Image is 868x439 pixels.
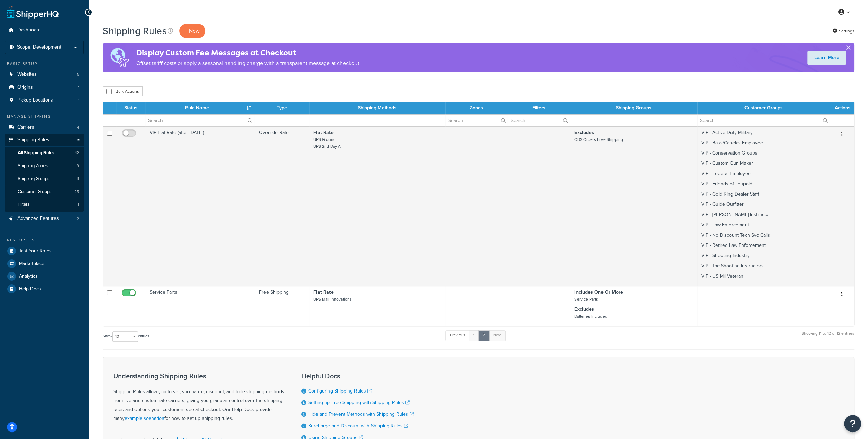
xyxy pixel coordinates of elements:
p: VIP - Gold Ring Dealer Staff [701,191,826,198]
a: Hide and Prevent Methods with Shipping Rules [308,411,414,418]
span: Customer Groups [18,189,51,195]
td: Service Parts [145,286,255,326]
div: Basic Setup [5,61,84,67]
span: Shipping Groups [18,176,49,182]
a: Pickup Locations 1 [5,94,84,107]
td: VIP - Active Duty Military [697,126,830,286]
span: 12 [75,150,79,156]
button: Open Resource Center [844,415,861,432]
a: ShipperHQ Home [7,5,59,19]
li: Shipping Zones [5,160,84,172]
span: 1 [78,97,79,103]
li: Shipping Rules [5,134,84,212]
small: Batteries Included [574,313,607,319]
span: Marketplace [19,261,44,267]
li: Shipping Groups [5,173,84,185]
th: Filters [508,102,570,114]
a: Setting up Free Shipping with Shipping Rules [308,399,410,406]
a: Next [489,330,506,341]
h4: Display Custom Fee Messages at Checkout [136,47,361,58]
a: example scenarios [125,415,164,422]
h3: Helpful Docs [301,372,414,380]
li: Origins [5,81,84,94]
span: Shipping Zones [18,163,48,169]
th: Status [116,102,145,114]
span: 25 [74,189,79,195]
a: Surcharge and Discount with Shipping Rules [308,422,408,429]
a: Configuring Shipping Rules [308,387,372,395]
p: VIP - [PERSON_NAME] Instructor [701,211,826,218]
small: UPS Ground UPS 2nd Day Air [313,136,343,149]
div: Resources [5,237,84,243]
p: VIP - Federal Employee [701,170,826,177]
p: VIP - Retired Law Enforcement [701,242,826,249]
span: All Shipping Rules [18,150,54,156]
span: 2 [77,216,79,222]
strong: Excludes [574,129,594,136]
p: + New [179,24,205,38]
p: VIP - Friends of Leupold [701,181,826,187]
strong: Includes One Or More [574,289,623,296]
p: VIP - US Mil Veteran [701,273,826,280]
a: Customer Groups 25 [5,186,84,198]
span: Pickup Locations [17,97,53,103]
label: Show entries [103,331,149,342]
li: Pickup Locations [5,94,84,107]
small: Service Parts [574,296,598,302]
th: Customer Groups [697,102,830,114]
a: Websites 5 [5,68,84,81]
span: 9 [77,163,79,169]
span: Analytics [19,274,38,279]
a: Filters 1 [5,198,84,211]
span: 5 [77,71,79,77]
strong: Excludes [574,306,594,313]
p: VIP - Bass/Cabelas Employee [701,139,826,146]
li: Customer Groups [5,186,84,198]
div: Manage Shipping [5,114,84,119]
th: Type [255,102,309,114]
a: Advanced Features 2 [5,212,84,225]
span: Test Your Rates [19,248,52,254]
span: Help Docs [19,286,41,292]
span: Websites [17,71,37,77]
span: 1 [78,202,79,208]
td: Free Shipping [255,286,309,326]
span: Filters [18,202,29,208]
li: Websites [5,68,84,81]
a: Shipping Groups 11 [5,173,84,185]
input: Search [697,115,830,126]
p: VIP - Custom Gun Maker [701,160,826,167]
a: 2 [478,330,490,341]
th: Shipping Groups [570,102,697,114]
input: Search [508,115,570,126]
span: Scope: Development [17,44,61,50]
input: Search [145,115,255,126]
span: 4 [77,124,79,130]
p: VIP - Shooting Industry [701,252,826,259]
img: duties-banner-06bc72dcb5fe05cb3f9472aba00be2ae8eb53ab6f0d8bb03d382ba314ac3c341.png [103,43,136,72]
a: Dashboard [5,24,84,37]
a: Analytics [5,270,84,282]
a: Marketplace [5,257,84,270]
li: Advanced Features [5,212,84,225]
a: Origins 1 [5,81,84,94]
div: Showing 11 to 12 of 12 entries [802,330,854,344]
small: CDS Orders Free Shipping [574,136,623,143]
a: Test Your Rates [5,245,84,257]
p: VIP - Law Enforcement [701,222,826,228]
a: Help Docs [5,283,84,295]
span: Shipping Rules [17,137,49,143]
span: 1 [78,84,79,90]
td: Override Rate [255,126,309,286]
th: Rule Name : activate to sort column ascending [145,102,255,114]
li: Carriers [5,121,84,134]
a: 1 [469,330,479,341]
h3: Understanding Shipping Rules [113,372,284,380]
strong: Flat Rate [313,289,334,296]
li: All Shipping Rules [5,147,84,159]
p: VIP - Tac Shooting Instructors [701,263,826,269]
